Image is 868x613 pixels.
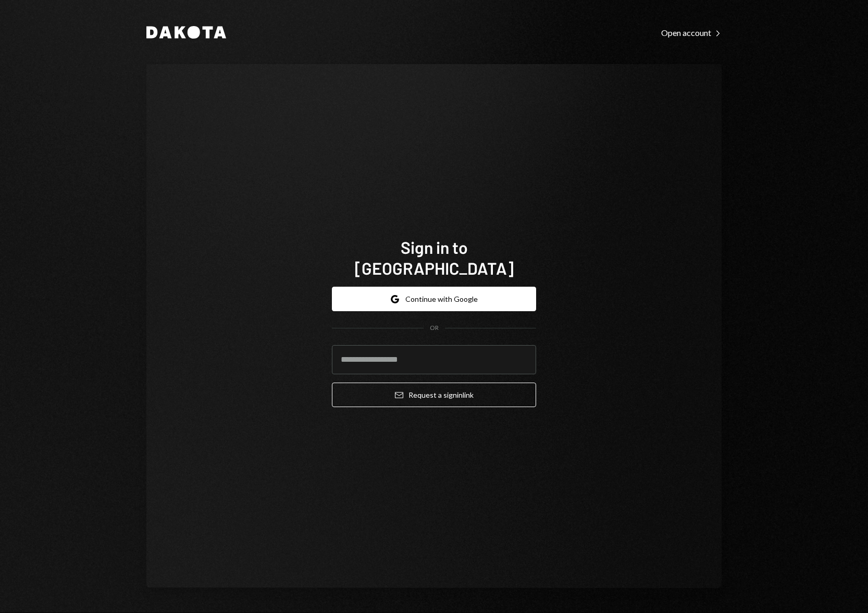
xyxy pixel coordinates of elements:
h1: Sign in to [GEOGRAPHIC_DATA] [332,237,536,278]
a: Open account [661,27,722,38]
div: Open account [661,28,722,38]
button: Continue with Google [332,287,536,311]
button: Request a signinlink [332,383,536,407]
div: OR [430,324,439,333]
